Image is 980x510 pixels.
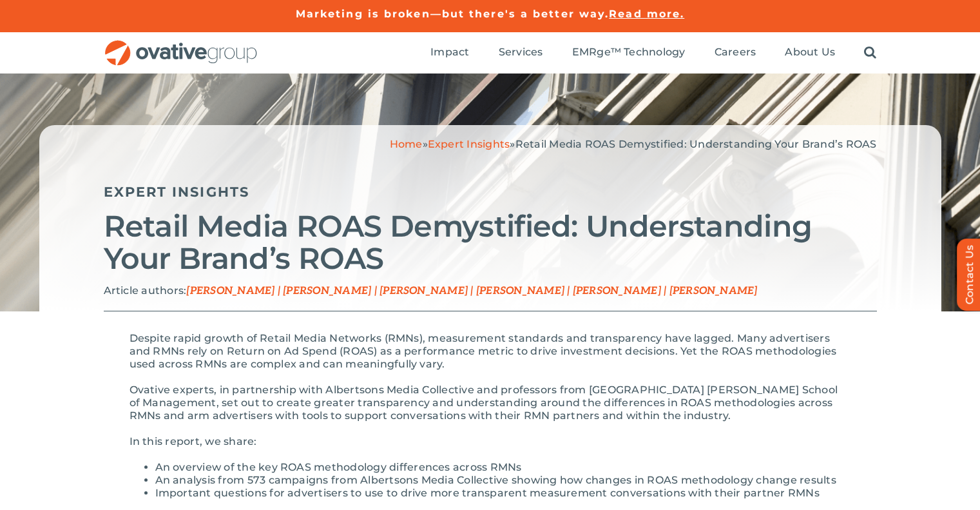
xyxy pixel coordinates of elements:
li: An analysis from 573 campaigns from Albertsons Media Collective showing how changes in ROAS metho... [155,474,851,487]
p: In this report, we share: [130,435,851,448]
a: Read more. [609,8,684,20]
a: Search [864,46,876,60]
span: EMRge™ Technology [572,46,686,59]
a: Services [499,46,543,60]
span: [PERSON_NAME] | [PERSON_NAME] | [PERSON_NAME] | [PERSON_NAME] | [PERSON_NAME] | [PERSON_NAME] [186,285,757,297]
a: EMRge™ Technology [572,46,686,60]
a: Expert Insights [104,184,250,200]
span: Careers [715,46,756,59]
p: Ovative experts, in partnership with Albertsons Media Collective and professors from [GEOGRAPHIC_... [130,384,851,422]
a: Expert Insights [428,138,510,150]
span: Services [499,46,543,59]
h2: Retail Media ROAS Demystified: Understanding Your Brand’s ROAS [104,210,877,275]
span: About Us [785,46,835,59]
li: Important questions for advertisers to use to drive more transparent measurement conversations wi... [155,487,851,500]
p: Despite rapid growth of Retail Media Networks (RMNs), measurement standards and transparency have... [130,332,851,371]
span: » » [390,138,877,150]
p: Article authors: [104,284,877,298]
a: Marketing is broken—but there's a better way. [296,8,610,20]
a: Impact [430,46,469,60]
span: Impact [430,46,469,59]
a: About Us [785,46,835,60]
a: Home [390,138,423,150]
li: An overview of the key ROAS methodology differences across RMNs [155,461,851,474]
span: Retail Media ROAS Demystified: Understanding Your Brand’s ROAS [515,138,877,150]
nav: Menu [430,32,876,74]
a: Careers [715,46,756,60]
a: OG_Full_horizontal_RGB [104,39,258,51]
